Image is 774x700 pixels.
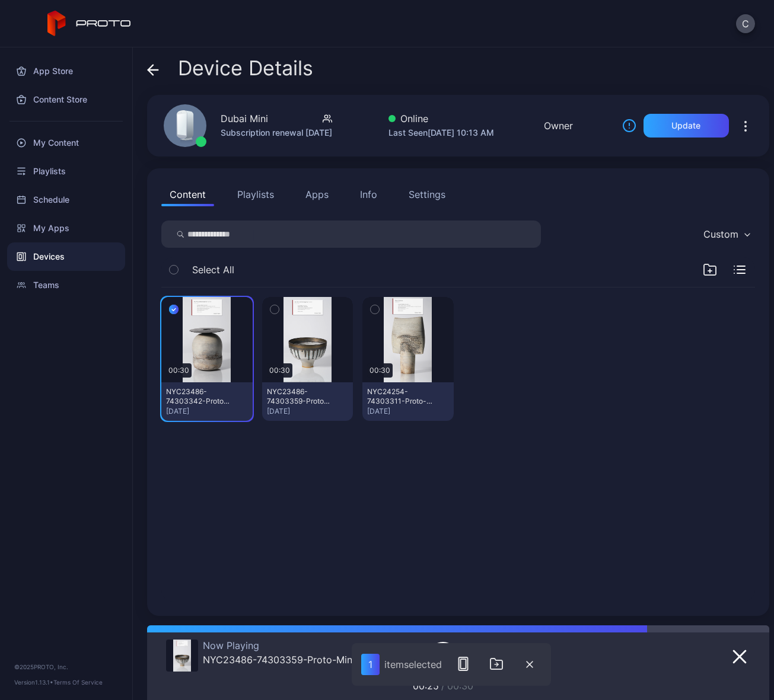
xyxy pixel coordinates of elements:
[267,387,332,406] div: NYC23486-74303359-Proto-Mini.mp4
[166,387,231,406] div: NYC23486-74303342-Proto-Mini.mp4
[178,57,313,79] span: Device Details
[203,654,361,666] div: NYC23486-74303359-Proto-Mini.mp4
[7,85,125,114] a: Content Store
[703,228,738,240] div: Custom
[14,679,53,686] span: Version 1.13.1 •
[7,271,125,299] a: Teams
[203,640,361,651] div: Now Playing
[544,119,573,133] div: Owner
[360,187,377,202] div: Info
[367,407,449,416] div: [DATE]
[447,680,473,692] span: 00:30
[229,183,282,206] button: Playlists
[388,111,494,126] div: Online
[7,214,125,242] a: My Apps
[644,114,729,138] button: Update
[367,387,432,406] div: NYC24254-74303311-Proto-Mini.mp4
[221,111,268,126] div: Dubai Mini
[161,183,214,206] button: Content
[409,187,445,202] div: Settings
[297,183,337,206] button: Apps
[441,680,445,692] span: /
[7,186,125,214] a: Schedule
[53,679,103,686] a: Terms Of Service
[388,126,494,140] div: Last Seen [DATE] 10:13 AM
[262,382,353,421] button: NYC23486-74303359-Proto-Mini.mp4[DATE]
[400,183,454,206] button: Settings
[267,407,349,416] div: [DATE]
[736,14,755,33] button: C
[166,407,248,416] div: [DATE]
[7,129,125,157] a: My Content
[192,263,234,277] span: Select All
[413,680,439,692] span: 00:25
[7,57,125,85] a: App Store
[361,654,380,675] div: 1
[14,662,118,672] div: © 2025 PROTO, Inc.
[221,126,332,140] div: Subscription renewal [DATE]
[362,382,454,421] button: NYC24254-74303311-Proto-Mini.mp4[DATE]
[352,183,386,206] button: Info
[161,382,253,421] button: NYC23486-74303342-Proto-Mini.mp4[DATE]
[7,157,125,186] a: Playlists
[384,659,442,670] div: item selected
[697,220,755,248] button: Custom
[671,121,700,130] div: Update
[7,242,125,271] a: Devices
